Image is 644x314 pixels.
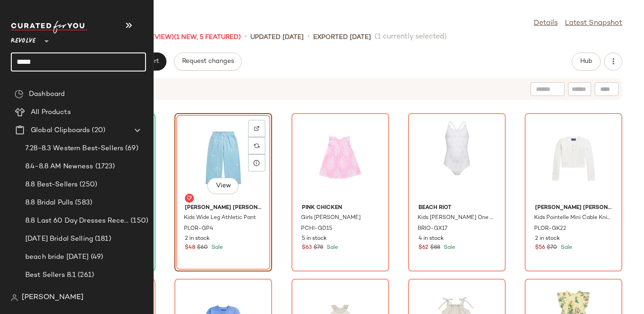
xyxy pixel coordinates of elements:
[73,198,92,208] span: (583)
[215,182,230,190] span: View
[29,89,65,100] span: Dashboard
[325,245,338,251] span: Sale
[187,195,192,201] img: svg%3e
[418,235,444,243] span: 4 in stock
[25,143,123,154] span: 7.28-8.3 Western Best-Sellers
[174,52,242,71] button: Request changes
[11,21,88,33] img: cfy_white_logo.C9jOOHJF.svg
[572,52,601,71] button: Hub
[25,198,73,208] span: 8.8 Bridal Pulls
[534,18,558,29] a: Details
[418,214,494,222] span: Kids [PERSON_NAME] One Piece Swimsuit
[25,288,104,299] span: Best Selling Dresses 8.1
[25,180,78,190] span: 8.8 Best-Sellers
[302,244,312,252] span: $63
[313,33,371,42] p: Exported [DATE]
[411,116,503,200] img: BRIO-GX17_V1.jpg
[301,214,361,222] span: Girls [PERSON_NAME]
[534,225,566,233] span: PLOR-GK22
[93,234,111,244] span: (181)
[302,235,327,243] span: 5 in stock
[559,245,572,251] span: Sale
[90,125,105,136] span: (20)
[31,107,71,118] span: All Products
[25,216,129,226] span: 8.8 Last 60 Day Dresses Receipts Best-Sellers
[89,252,103,262] span: (49)
[22,292,84,303] span: [PERSON_NAME]
[184,225,213,233] span: PLOR-GP4
[534,214,611,222] span: Kids Pointelle Mini Cable Knit Cardigan
[580,58,592,65] span: Hub
[11,31,36,47] span: Revolve
[418,204,495,212] span: BEACH RIOT
[535,235,560,243] span: 2 in stock
[76,270,94,281] span: (261)
[123,143,138,154] span: (69)
[94,162,115,172] span: (1723)
[314,244,323,252] span: $78
[535,244,545,252] span: $56
[207,178,238,194] button: View
[547,244,557,252] span: $70
[565,18,622,29] a: Latest Snapshot
[25,270,76,281] span: Best Sellers 8.1
[301,225,332,233] span: PCHI-GD15
[250,33,304,42] p: updated [DATE]
[442,245,455,251] span: Sale
[254,143,259,148] img: svg%3e
[104,288,124,299] span: (260)
[430,244,440,252] span: $88
[25,252,89,262] span: beach bride [DATE]
[184,214,256,222] span: Kids Wide Leg Athletic Pant
[25,162,94,172] span: 8.4-8.8 AM Newness
[295,116,386,200] img: PCHI-GD15_V1.jpg
[182,58,234,65] span: Request changes
[25,234,93,244] span: [DATE] Bridal Selling
[418,225,447,233] span: BRIO-GX17
[418,244,428,252] span: $62
[302,204,379,212] span: Pink Chicken
[14,90,24,99] img: svg%3e
[535,204,612,212] span: [PERSON_NAME] [PERSON_NAME]
[528,116,619,200] img: PLOR-GK22_V1.jpg
[11,294,18,301] img: svg%3e
[178,116,269,200] img: PLOR-GP4_V1.jpg
[78,180,97,190] span: (250)
[174,34,241,41] span: (1 New, 5 Featured)
[244,32,247,43] span: •
[31,125,90,136] span: Global Clipboards
[307,32,310,43] span: •
[129,216,148,226] span: (150)
[375,32,447,43] span: (1 currently selected)
[254,126,259,131] img: svg%3e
